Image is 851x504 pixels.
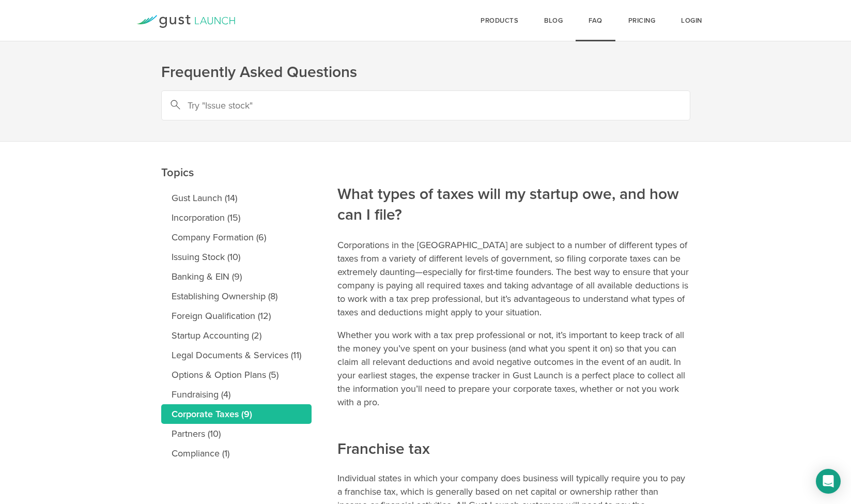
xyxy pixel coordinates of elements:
[161,90,690,120] input: Try "Issue stock"
[161,404,312,424] a: Corporate Taxes (9)
[337,114,690,225] h2: What types of taxes will my startup owe, and how can I file?
[161,227,312,247] a: Company Formation (6)
[161,326,312,345] a: Startup Accounting (2)
[161,208,312,227] a: Incorporation (15)
[816,469,841,494] div: Open Intercom Messenger
[161,306,312,326] a: Foreign Qualification (12)
[161,93,312,183] h2: Topics
[161,188,312,208] a: Gust Launch (14)
[161,286,312,306] a: Establishing Ownership (8)
[161,345,312,365] a: Legal Documents & Services (11)
[337,238,690,319] p: Corporations in the [GEOGRAPHIC_DATA] are subject to a number of different types of taxes from a ...
[337,369,690,460] h2: Franchise tax
[337,328,690,409] p: Whether you work with a tax prep professional or not, it’s important to keep track of all the mon...
[161,365,312,385] a: Options & Option Plans (5)
[161,424,312,444] a: Partners (10)
[161,247,312,267] a: Issuing Stock (10)
[161,444,312,463] a: Compliance (1)
[161,385,312,404] a: Fundraising (4)
[161,267,312,286] a: Banking & EIN (9)
[161,62,690,83] h1: Frequently Asked Questions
